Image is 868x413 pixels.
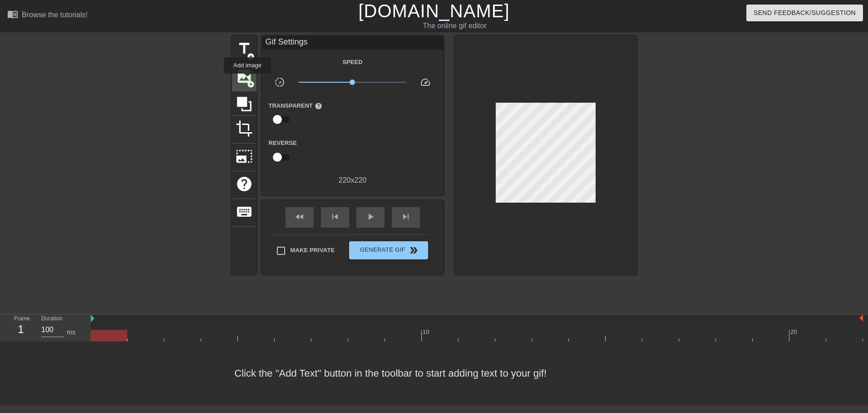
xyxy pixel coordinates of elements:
[754,7,856,19] span: Send Feedback/Suggestion
[14,321,28,338] div: 1
[236,120,253,137] span: crop
[236,203,253,220] span: keyboard
[294,20,615,31] div: The online gif editor
[353,245,424,256] span: Generate Gif
[400,211,411,222] span: skip_next
[274,77,285,88] span: slow_motion_video
[7,9,88,23] a: Browse the tutorials!
[408,245,419,256] span: double_arrow
[7,314,35,341] div: Frame
[269,101,322,110] label: Transparent
[330,211,340,222] span: skip_previous
[22,11,88,19] div: Browse the tutorials!
[262,36,444,50] div: Gif Settings
[7,9,18,20] span: menu_book
[262,175,444,186] div: 220 x 220
[420,77,431,88] span: speed
[41,316,62,322] label: Duration
[291,246,335,255] span: Make Private
[349,241,428,259] button: Generate Gif
[342,58,362,67] label: Speed
[294,211,305,222] span: fast_rewind
[315,102,322,110] span: help
[236,40,253,57] span: title
[358,1,509,21] a: [DOMAIN_NAME]
[790,328,799,337] div: 20
[236,68,253,85] span: image
[269,139,297,148] label: Reverse
[746,5,863,21] button: Send Feedback/Suggestion
[236,175,253,193] span: help
[859,314,863,322] img: bound-end.png
[67,328,75,337] div: ms
[365,211,376,222] span: play_arrow
[247,80,255,88] span: add_circle
[247,53,255,60] span: add_circle
[236,148,253,165] span: photo_size_select_large
[423,328,431,337] div: 10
